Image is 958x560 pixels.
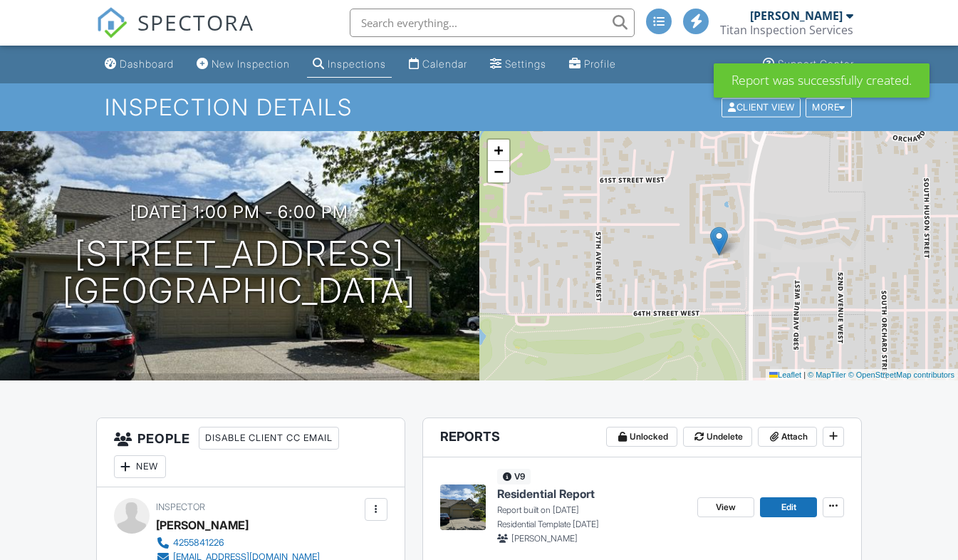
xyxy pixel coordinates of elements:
a: Zoom in [488,140,509,161]
div: New [114,455,166,478]
h3: [DATE] 1:00 pm - 6:00 pm [130,202,348,222]
a: New Inspection [191,51,296,78]
a: SPECTORA [96,19,254,49]
a: © OpenStreetMap contributors [848,370,954,379]
span: | [803,370,806,379]
a: Client View [720,101,804,112]
div: [PERSON_NAME] [750,9,843,23]
a: © MapTiler [808,370,846,379]
a: Settings [484,51,552,78]
div: Disable Client CC Email [199,427,339,450]
a: Inspections [307,51,392,78]
div: [PERSON_NAME] [156,514,249,536]
img: The Best Home Inspection Software - Spectora [96,7,127,38]
div: 4255841226 [173,537,224,549]
div: Settings [505,58,546,70]
a: Zoom out [488,161,509,182]
img: Marker [710,227,728,256]
span: Inspector [156,502,205,512]
div: More [806,98,852,117]
input: Search everything... [350,9,635,37]
h1: Inspection Details [105,95,853,120]
a: Profile [563,51,622,78]
h1: [STREET_ADDRESS] [GEOGRAPHIC_DATA] [63,235,416,311]
div: Report was successfully created. [714,63,930,98]
span: − [494,162,503,180]
span: SPECTORA [137,7,254,37]
div: Client View [722,98,801,117]
div: New Inspection [212,58,290,70]
a: Support Center [757,51,860,78]
div: Inspections [328,58,386,70]
div: Calendar [422,58,467,70]
a: Calendar [403,51,473,78]
div: Dashboard [120,58,174,70]
div: Profile [584,58,616,70]
h3: People [97,418,405,487]
a: Dashboard [99,51,179,78]
a: 4255841226 [156,536,320,550]
a: Leaflet [769,370,801,379]
div: Titan Inspection Services [720,23,853,37]
span: + [494,141,503,159]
